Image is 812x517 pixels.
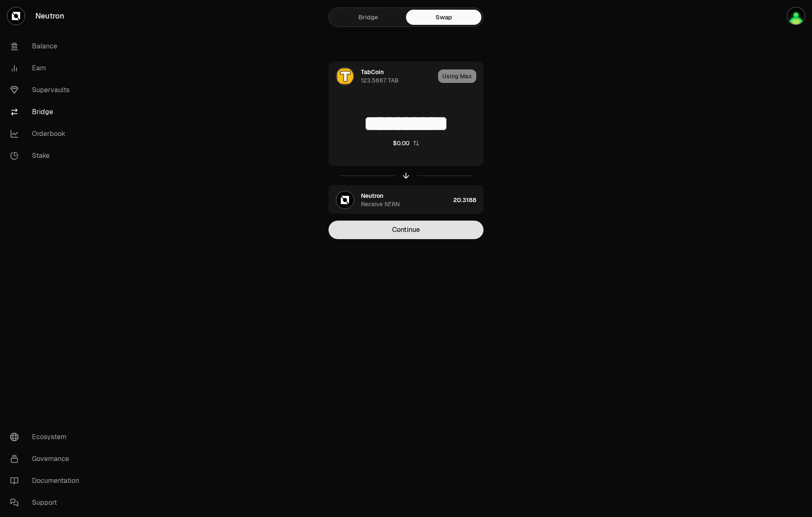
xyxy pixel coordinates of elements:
a: Balance [3,35,91,57]
a: Orderbook [3,123,91,145]
button: NTRN LogoNeutronReceive NTRN20.3188 [329,186,483,214]
a: Supervaults [3,79,91,101]
a: Bridge [3,101,91,123]
div: TabCoin [361,68,384,76]
div: TAB LogoTabCoin123.5667 TAB [329,62,435,91]
div: 123.5667 TAB [361,76,399,85]
a: Ecosystem [3,426,91,448]
a: Governance [3,448,91,470]
a: Bridge [331,10,406,25]
a: Support [3,492,91,514]
a: Documentation [3,470,91,492]
div: NTRN LogoNeutronReceive NTRN [329,186,450,214]
div: $0.00 [393,139,409,147]
a: Swap [406,10,481,25]
a: Stake [3,145,91,167]
img: zsky [788,8,804,24]
button: Continue [329,221,483,239]
img: NTRN Logo [337,192,353,208]
a: Earn [3,57,91,79]
div: Neutron [361,192,383,200]
button: $0.00 [393,139,419,147]
div: 20.3188 [453,186,483,214]
img: TAB Logo [337,68,353,85]
div: Receive NTRN [361,200,400,208]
